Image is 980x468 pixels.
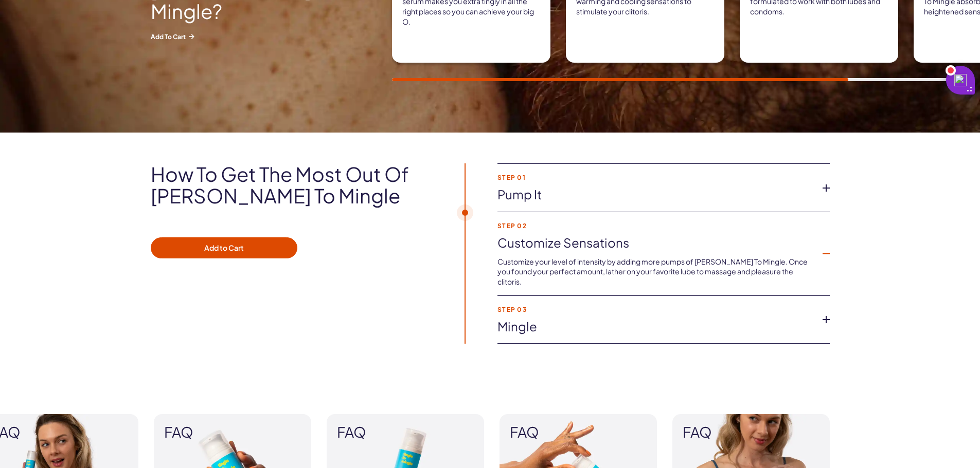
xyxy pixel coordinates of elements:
strong: Step 03 [497,306,813,313]
span: FAQ [164,424,301,440]
h2: How to get the most out of [PERSON_NAME] to Mingle [151,163,436,207]
strong: Step 01 [497,174,813,181]
span: FAQ [337,424,474,440]
a: Customize Sensations [497,234,813,252]
p: Customize your level of intensity by adding more pumps of [PERSON_NAME] To Mingle. Once you found... [497,257,813,287]
button: Add to Cart [151,237,297,259]
strong: Step 02 [497,222,813,229]
span: Add to Cart [151,32,336,41]
span: FAQ [510,424,647,440]
a: Pump It [497,186,813,203]
a: Mingle [497,318,813,335]
span: FAQ [683,424,819,440]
